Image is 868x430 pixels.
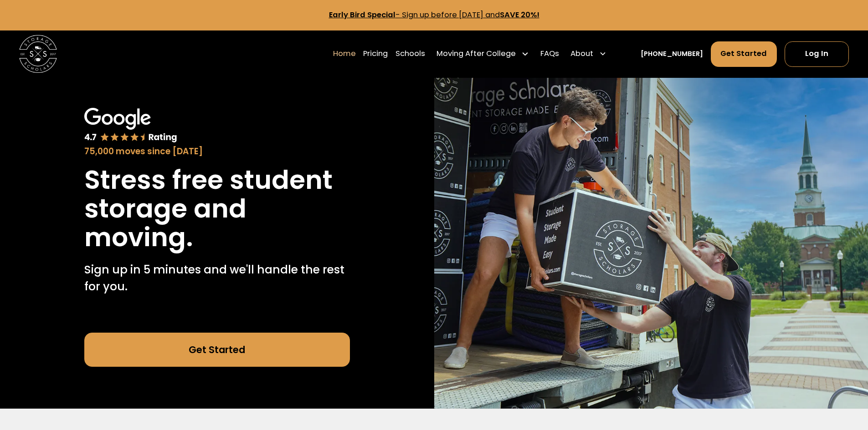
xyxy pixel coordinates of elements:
[84,261,350,295] p: Sign up in 5 minutes and we'll handle the rest for you.
[437,48,516,60] div: Moving After College
[19,35,57,73] img: Storage Scholars main logo
[785,41,849,67] a: Log In
[395,40,425,67] a: Schools
[540,40,559,67] a: FAQs
[711,41,777,67] a: Get Started
[363,40,388,67] a: Pricing
[84,108,177,143] img: Google 4.7 star rating
[84,145,350,158] div: 75,000 moves since [DATE]
[570,48,593,60] div: About
[333,40,356,67] a: Home
[84,166,350,252] h1: Stress free student storage and moving.
[329,10,539,20] a: Early Bird Special- Sign up before [DATE] andSAVE 20%!
[500,10,539,20] strong: SAVE 20%!
[641,49,703,59] a: [PHONE_NUMBER]
[84,333,350,367] a: Get Started
[329,10,395,20] strong: Early Bird Special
